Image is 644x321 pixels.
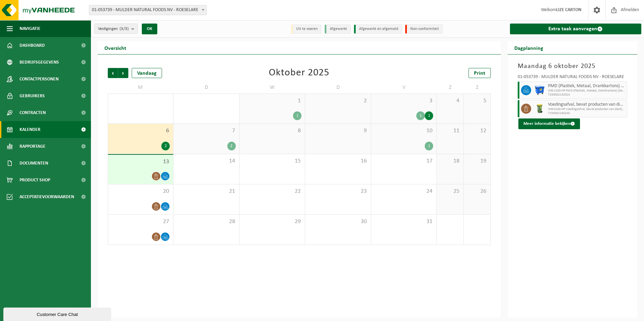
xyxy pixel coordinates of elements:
td: D [305,81,371,94]
span: 5 [467,97,487,105]
span: Vestigingen [98,24,129,34]
h2: Dagplanning [508,41,550,54]
span: 31 [375,218,433,225]
span: Volgende [118,68,128,78]
span: 14 [177,157,235,165]
span: T250002160240 [548,111,625,115]
li: Non-conformiteit [405,25,443,34]
span: WB-0140-HP voedingsafval, bevat producten van dierlijke oors [548,107,625,111]
span: 6 [111,127,170,135]
count: (3/3) [120,27,129,31]
div: 1 [425,111,433,120]
span: Documenten [20,155,48,172]
div: 1 [425,142,433,150]
div: 2 [161,142,170,150]
span: 26 [467,188,487,195]
span: Kalender [20,121,40,138]
span: Print [474,71,485,76]
span: 12 [467,127,487,135]
div: 2 [227,142,236,150]
td: V [371,81,437,94]
span: 7 [177,127,235,135]
a: Print [469,68,491,78]
div: Vandaag [132,68,162,78]
div: 1 [293,111,301,120]
span: Vorige [108,68,118,78]
span: 20 [111,188,170,195]
span: Contactpersonen [20,71,59,87]
span: WB-1100-HP PMD (Plastiek, Metaal, Drankkartons) (bedrijven) [548,89,625,93]
td: D [173,81,239,94]
a: Extra taak aanvragen [510,24,642,34]
img: WB-0140-HPE-GN-50 [535,104,545,114]
span: 23 [309,188,367,195]
h3: Maandag 6 oktober 2025 [518,61,627,71]
span: Dashboard [20,37,45,54]
span: 27 [111,218,170,225]
span: Bedrijfsgegevens [20,54,59,71]
span: 13 [111,158,170,166]
span: 30 [309,218,367,225]
span: 29 [243,218,301,225]
div: Oktober 2025 [269,68,329,78]
span: 18 [440,157,460,165]
div: 01-053739 - MULDER NATURAL FOODS NV - ROESELARE [518,75,627,81]
button: Vestigingen(3/3) [94,24,138,34]
span: 22 [243,188,301,195]
strong: LIZE CARTON [556,7,581,12]
button: OK [142,24,157,34]
span: 1 [243,97,301,105]
iframe: chat widget [3,306,112,321]
span: Voedingsafval, bevat producten van dierlijke oorsprong, onverpakt, categorie 3 [548,102,625,107]
span: Rapportage [20,138,45,155]
li: Afgewerkt en afgemeld [354,25,402,34]
div: 1 [416,111,425,120]
td: Z [464,81,491,94]
img: WB-1100-HPE-BE-01 [535,85,545,95]
span: 01-053739 - MULDER NATURAL FOODS NV - ROESELARE [89,5,206,15]
span: Acceptatievoorwaarden [20,188,74,205]
span: 8 [243,127,301,135]
span: 3 [375,97,433,105]
span: 28 [177,218,235,225]
span: 17 [375,157,433,165]
span: 11 [440,127,460,135]
h2: Overzicht [98,41,133,54]
li: Uit te voeren [291,25,321,34]
span: 2 [309,97,367,105]
span: 10 [375,127,433,135]
td: M [108,81,173,94]
span: 24 [375,188,433,195]
span: 9 [309,127,367,135]
span: 15 [243,157,301,165]
span: Navigatie [20,20,40,37]
span: 16 [309,157,367,165]
span: 01-053739 - MULDER NATURAL FOODS NV - ROESELARE [89,5,207,15]
li: Afgewerkt [325,25,351,34]
span: 25 [440,188,460,195]
span: T250002134324 [548,93,625,97]
span: 21 [177,188,235,195]
span: 4 [440,97,460,105]
span: Product Shop [20,172,50,188]
td: Z [437,81,464,94]
span: Gebruikers [20,87,45,104]
span: PMD (Plastiek, Metaal, Drankkartons) (bedrijven) [548,83,625,89]
span: 19 [467,157,487,165]
span: Contracten [20,104,46,121]
button: Meer informatie bekijken [518,118,580,129]
td: W [239,81,305,94]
